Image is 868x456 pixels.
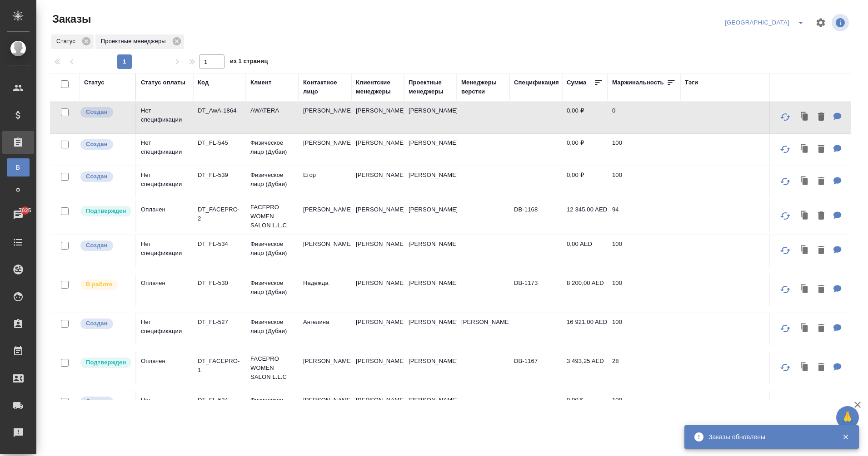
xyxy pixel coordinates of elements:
td: 100 [608,391,680,423]
div: Выставляется автоматически при создании заказа [80,171,131,183]
p: Проектные менеджеры [101,37,169,46]
p: DT_FL-530 [198,279,241,288]
button: Клонировать [796,241,813,260]
td: [PERSON_NAME] [351,235,404,267]
td: 8 200,00 AED [562,274,608,306]
div: Код [198,78,209,87]
div: Выставляет ПМ после принятия заказа от КМа [80,279,131,291]
button: Обновить [774,357,796,378]
td: [PERSON_NAME] [404,391,457,423]
td: Оплачен [136,352,193,384]
div: Проектные менеджеры [95,34,184,49]
td: Ангелина [299,313,351,345]
div: Спецификация [514,78,559,87]
td: 0,00 ₽ [562,102,608,133]
p: DT_FL-524 [198,396,241,405]
td: 100 [608,166,680,198]
a: 7025 [2,204,34,226]
div: Выставляется автоматически при создании заказа [80,106,131,118]
p: DT_FL-539 [198,171,241,180]
p: Физическое лицо (Дубаи) [250,240,294,258]
p: Создан [86,172,108,181]
div: Статус [84,78,105,87]
p: FACEPRO WOMEN SALON L.L.C [250,203,294,230]
button: Для КМ: от КВ: Интересует Золотая виза ОАЭ. Пришлите, пожалуйста, условия и стоимость услуг [829,397,846,416]
p: В работе [86,280,112,289]
td: 12 345,00 AED [562,201,608,232]
div: Проектные менеджеры [409,78,452,96]
td: Нет спецификации [136,134,193,166]
div: Выставляет КМ после уточнения всех необходимых деталей и получения согласия клиента на запуск. С ... [80,205,131,217]
p: DT_FL-534 [198,240,241,249]
div: Выставляется автоматически при создании заказа [80,318,131,330]
span: Настроить таблицу [810,12,832,34]
td: 0 [608,102,680,133]
td: Егор [299,166,351,198]
td: 100 [608,134,680,166]
button: Обновить [774,318,796,339]
button: Обновить [774,138,796,160]
button: Обновить [774,106,796,128]
div: Контактное лицо [303,78,347,96]
td: 28 [608,352,680,384]
button: Клонировать [796,280,813,299]
p: Создан [86,241,108,250]
td: 0,00 ₽ [562,166,608,198]
p: Создан [86,140,108,149]
div: Тэги [685,78,698,87]
td: [PERSON_NAME] [299,352,351,384]
div: Менеджеры верстки [461,78,505,96]
td: Нет спецификации [136,166,193,198]
span: Ф [11,186,25,195]
td: 3 493,25 AED [562,352,608,384]
div: Статус [51,34,94,49]
td: 0,00 ₽ [562,134,608,166]
td: [PERSON_NAME] [351,274,404,306]
p: AWATERA [250,106,294,115]
button: Для КМ: Оплата Аккувейт за октябрь за аутсорс [829,108,846,127]
button: Клонировать [796,358,813,377]
span: из 1 страниц [230,56,268,69]
p: Физическое лицо (Дубаи) [250,396,294,414]
td: 100 [608,235,680,267]
td: [PERSON_NAME] [404,166,457,198]
div: Выставляется автоматически при создании заказа [80,240,131,252]
p: [PERSON_NAME] [461,318,505,327]
td: [PERSON_NAME] [299,134,351,166]
td: 100 [608,313,680,345]
button: Обновить [774,240,796,261]
div: Заказы обновлены [708,432,828,441]
p: Подтвержден [86,206,126,216]
td: Оплачен [136,274,193,306]
span: 🙏 [840,408,855,427]
p: Физическое лицо (Дубаи) [250,171,294,189]
p: Физическое лицо (Дубаи) [250,138,294,157]
button: Клонировать [796,319,813,338]
p: Физическое лицо (Дубаи) [250,279,294,297]
td: Нет спецификации [136,235,193,267]
p: Создан [86,319,108,328]
button: Для КМ: от КВ: легализация уставных документов для России 1 Легализация в дубае 2 верстка перевод... [829,319,846,338]
td: Нет спецификации [136,313,193,345]
td: DB-1173 [509,274,562,306]
td: [PERSON_NAME] [351,166,404,198]
td: [PERSON_NAME] [404,235,457,267]
div: Клиентские менеджеры [356,78,399,96]
button: Удалить [813,319,829,338]
p: Физическое лицо (Дубаи) [250,318,294,336]
button: Клонировать [796,108,813,127]
td: [PERSON_NAME] [351,102,404,133]
div: Выставляется автоматически при создании заказа [80,396,131,408]
button: Обновить [774,171,796,192]
td: [PERSON_NAME] [404,352,457,384]
td: DB-1168 [509,201,562,232]
button: Для КМ: от КВ открытие счета в банке [829,140,846,159]
p: DT_AwA-1864 [198,106,241,115]
td: [PERSON_NAME] [299,201,351,232]
span: 7025 [13,206,36,215]
td: 16 921,00 AED [562,313,608,345]
td: Нет спецификации [136,102,193,133]
p: Создан [86,108,108,117]
td: [PERSON_NAME] [404,313,457,345]
td: [PERSON_NAME] [299,235,351,267]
